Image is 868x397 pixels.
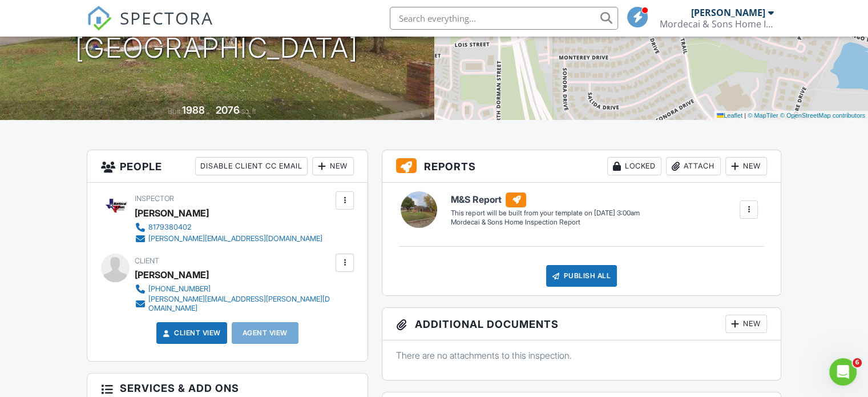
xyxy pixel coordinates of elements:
div: [PERSON_NAME] [691,7,765,18]
div: New [725,315,767,333]
span: | [744,112,746,119]
div: This report will be built from your template on [DATE] 3:00am [451,208,639,218]
span: sq. ft. [241,107,257,115]
a: 8179380402 [135,222,322,233]
h3: Reports [382,150,781,183]
p: There are no attachments to this inspection. [396,349,767,362]
iframe: Intercom live chat [829,358,857,386]
div: Mordecai & Sons Home Inspections LLC [660,18,774,30]
div: Mordecai & Sons Home Inspection Report [451,218,639,227]
div: [PERSON_NAME][EMAIL_ADDRESS][DOMAIN_NAME] [148,234,322,243]
div: [PERSON_NAME] [135,204,209,222]
a: [PERSON_NAME][EMAIL_ADDRESS][PERSON_NAME][DOMAIN_NAME] [135,295,333,313]
div: 8179380402 [148,223,191,232]
span: Built [168,107,180,115]
a: © MapTiler [748,112,778,119]
a: [PHONE_NUMBER] [135,283,333,295]
div: [PERSON_NAME] [135,266,209,283]
span: 6 [853,358,862,367]
div: New [312,157,354,175]
a: © OpenStreetMap contributors [780,112,865,119]
div: Attach [666,157,721,175]
div: 2076 [216,104,240,116]
span: SPECTORA [120,6,213,30]
span: Inspector [135,194,174,203]
div: [PERSON_NAME][EMAIL_ADDRESS][PERSON_NAME][DOMAIN_NAME] [148,295,333,313]
div: [PHONE_NUMBER] [148,284,211,294]
a: Leaflet [717,112,742,119]
h6: M&S Report [451,193,639,207]
h3: People [87,150,368,183]
input: Search everything... [390,7,618,30]
h1: 5 Silver Rock [GEOGRAPHIC_DATA] [75,3,358,64]
div: Disable Client CC Email [195,157,308,175]
img: The Best Home Inspection Software - Spectora [87,6,112,31]
div: 1988 [182,104,205,116]
h3: Additional Documents [382,308,781,340]
div: Publish All [546,265,617,287]
div: Locked [607,157,661,175]
span: Client [135,256,159,265]
div: New [725,157,767,175]
a: SPECTORA [87,15,213,39]
a: [PERSON_NAME][EMAIL_ADDRESS][DOMAIN_NAME] [135,233,322,244]
a: Client View [160,327,221,339]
